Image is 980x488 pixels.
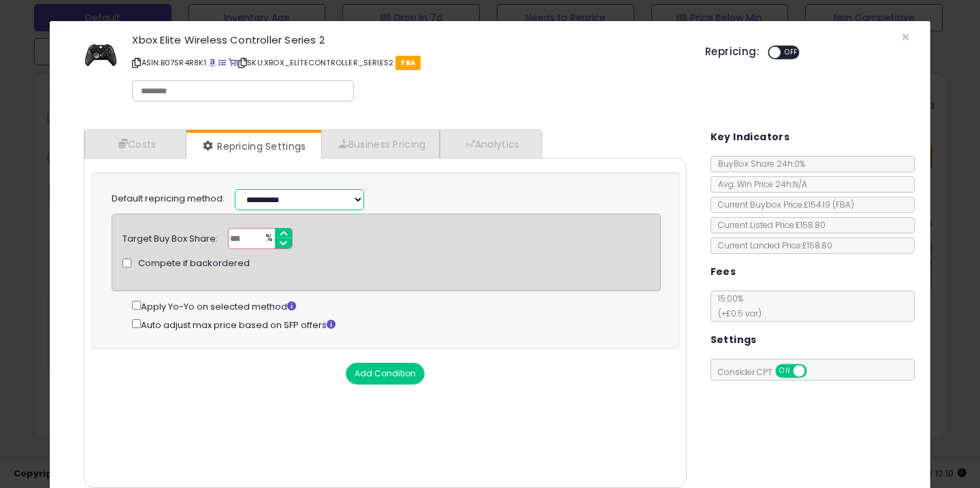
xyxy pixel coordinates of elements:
h3: Xbox Elite Wireless Controller Series 2 [132,35,685,45]
a: Repricing Settings [186,133,320,160]
span: ( FBA ) [832,199,854,210]
h5: Settings [710,331,757,348]
a: Costs [84,130,186,158]
a: All offer listings [218,57,226,68]
a: Your listing only [229,57,236,68]
a: Analytics [440,130,540,158]
span: FBA [395,56,421,70]
div: Apply Yo-Yo on selected method [132,298,661,314]
a: Business Pricing [321,130,440,158]
span: Current Listed Price: £158.80 [711,219,826,231]
span: % [257,229,279,249]
span: 15.00 % [711,293,762,319]
span: Compete if backordered [138,257,250,270]
h5: Key Indicators [710,129,790,146]
div: Target Buy Box Share: [122,228,218,246]
span: Avg. Win Price 24h: N/A [711,178,807,190]
span: Current Landed Price: £158.80 [711,240,832,251]
img: 41KQTKAnRjL._SL60_.jpg [80,35,121,76]
span: ON [777,365,794,377]
h5: Repricing: [705,46,759,57]
p: ASIN: B07SR4R8K1 | SKU: XBOX_ELITECONTROLLER_SERIES2 [132,52,685,74]
h5: Fees [710,263,736,280]
div: Auto adjust max price based on SFP offers [132,316,661,332]
span: Current Buybox Price: [711,199,854,210]
span: × [901,27,910,47]
span: £154.19 [804,199,854,210]
button: Add Condition [346,363,425,385]
span: Consider CPT: [711,366,825,378]
a: BuyBox page [209,57,216,68]
span: (+£0.5 var) [711,308,762,319]
span: OFF [804,365,826,377]
span: BuyBox Share 24h: 0% [711,158,805,169]
label: Default repricing method: [112,193,225,206]
span: OFF [781,47,802,59]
